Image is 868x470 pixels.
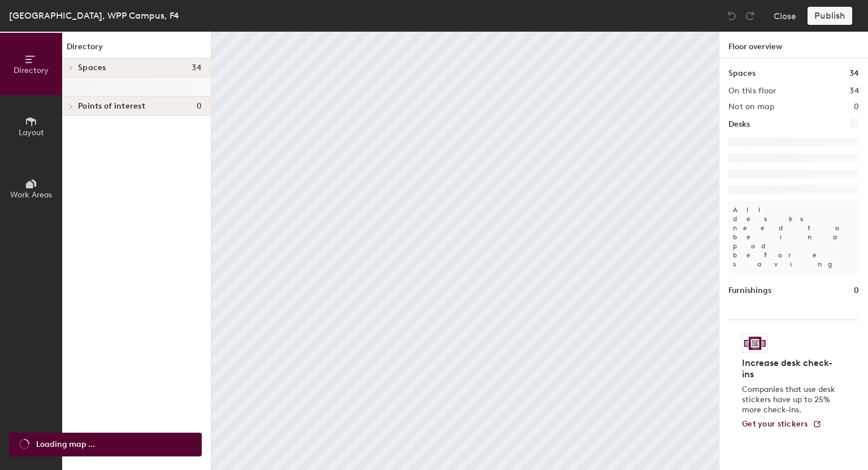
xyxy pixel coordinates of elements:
h1: Furnishings [728,284,771,297]
h2: 0 [854,102,859,111]
img: Undo [726,10,737,21]
h1: Directory [62,41,211,58]
h1: Spaces [728,67,756,80]
span: Spaces [78,63,106,72]
p: All desks need to be in a pod before saving [728,201,859,273]
h1: Desks [728,118,750,131]
span: Points of interest [78,102,145,111]
span: Work Areas [10,190,52,200]
h2: On this floor [728,87,776,96]
canvas: Map [211,32,719,470]
span: 0 [197,102,202,111]
span: Loading map ... [36,438,95,451]
h1: 34 [849,67,859,80]
h2: 34 [849,87,859,96]
span: 34 [192,63,202,72]
img: Sticker logo [742,334,768,353]
span: Layout [19,128,44,137]
button: Close [774,7,796,25]
h2: Not on map [728,102,774,111]
div: [GEOGRAPHIC_DATA], WPP Campus, F4 [9,8,179,23]
h1: 0 [854,284,859,297]
p: Companies that use desk stickers have up to 25% more check-ins. [742,385,839,415]
h1: Floor overview [719,32,868,58]
a: Get your stickers [742,420,822,429]
img: Redo [744,10,756,21]
span: Directory [14,66,49,75]
h4: Increase desk check-ins [742,357,839,380]
span: Get your stickers [742,419,808,429]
